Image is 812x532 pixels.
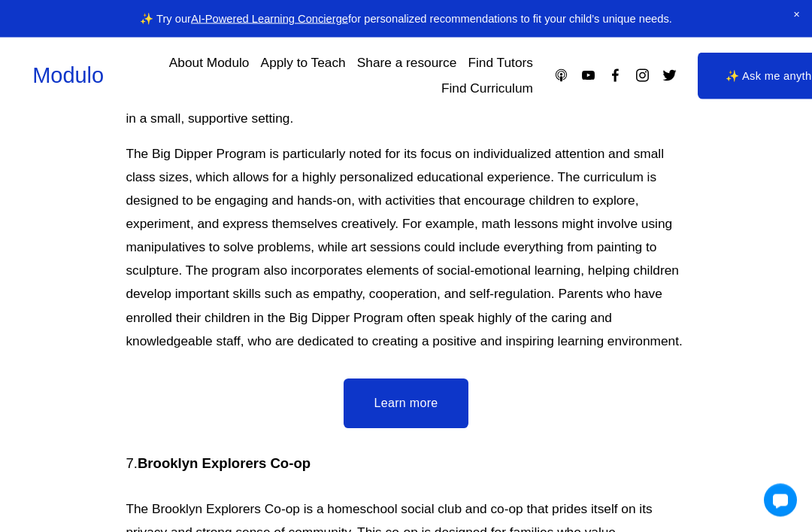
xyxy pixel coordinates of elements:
a: YouTube [580,68,596,84]
p: The Big Dipper Program is particularly noted for its focus on individualized attention and small ... [126,143,686,354]
a: Find Curriculum [441,76,533,102]
a: Find Tutors [468,50,532,76]
a: Apple Podcasts [553,68,569,84]
a: Share a resource [357,50,457,76]
a: About Modulo [169,50,250,76]
a: Learn more [344,379,468,429]
strong: Brooklyn Explorers Co-op [138,456,311,472]
a: Facebook [607,68,623,84]
a: Apply to Teach [261,50,346,76]
a: Modulo [32,63,104,87]
h4: 7. [126,454,686,474]
a: AI-Powered Learning Concierge [191,13,348,25]
a: Twitter [662,68,677,84]
a: Instagram [635,68,650,84]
